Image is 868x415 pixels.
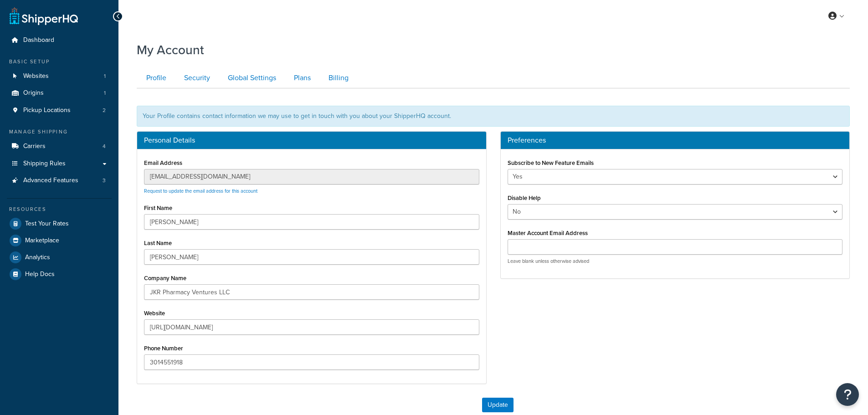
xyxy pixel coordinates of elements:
[23,177,78,184] span: Advanced Features
[103,177,106,184] span: 3
[7,232,112,249] a: Marketplace
[7,138,112,155] li: Carriers
[104,72,106,80] span: 1
[23,89,44,97] span: Origins
[23,143,46,150] span: Carriers
[25,237,59,245] span: Marketplace
[23,36,54,44] span: Dashboard
[23,160,66,168] span: Shipping Rules
[7,128,112,136] div: Manage Shipping
[175,68,217,88] a: Security
[104,89,106,97] span: 1
[144,136,479,144] h3: Personal Details
[7,85,112,102] a: Origins 1
[103,107,106,114] span: 2
[508,136,843,144] h3: Preferences
[508,230,588,236] label: Master Account Email Address
[10,7,78,25] a: ShipperHQ Home
[144,159,182,166] label: Email Address
[7,32,112,49] a: Dashboard
[218,68,283,88] a: Global Settings
[137,41,204,59] h1: My Account
[7,249,112,266] a: Analytics
[144,240,172,246] label: Last Name
[25,220,69,228] span: Test Your Rates
[137,106,850,127] div: Your Profile contains contact information we may use to get in touch with you about your ShipperH...
[7,266,112,282] a: Help Docs
[7,68,112,85] a: Websites 1
[137,68,174,88] a: Profile
[144,275,186,282] label: Company Name
[508,195,541,201] label: Disable Help
[23,72,49,80] span: Websites
[7,102,112,119] li: Pickup Locations
[144,310,165,317] label: Website
[284,68,318,88] a: Plans
[7,102,112,119] a: Pickup Locations 2
[7,155,112,172] a: Shipping Rules
[7,58,112,66] div: Basic Setup
[25,254,50,261] span: Analytics
[23,107,71,114] span: Pickup Locations
[508,159,594,166] label: Subscribe to New Feature Emails
[103,143,106,150] span: 4
[7,172,112,189] li: Advanced Features
[482,398,514,412] button: Update
[7,138,112,155] a: Carriers 4
[7,68,112,85] li: Websites
[508,258,843,265] p: Leave blank unless otherwise advised
[144,187,257,195] a: Request to update the email address for this account
[7,205,112,213] div: Resources
[836,383,859,406] button: Open Resource Center
[144,205,172,211] label: First Name
[25,271,55,278] span: Help Docs
[7,172,112,189] a: Advanced Features 3
[144,345,183,352] label: Phone Number
[7,85,112,102] li: Origins
[319,68,356,88] a: Billing
[7,215,112,232] a: Test Your Rates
